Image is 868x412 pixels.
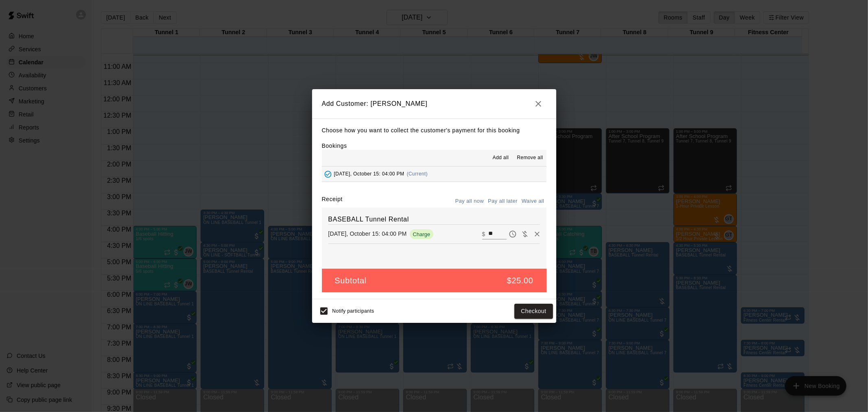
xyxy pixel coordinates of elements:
button: Added - Collect Payment[DATE], October 15: 04:00 PM(Current) [322,167,547,182]
p: Choose how you want to collect the customer's payment for this booking [322,125,547,136]
span: Notify participants [332,309,374,314]
span: Remove all [517,154,543,162]
h5: $25.00 [507,275,533,286]
button: Checkout [514,304,553,319]
span: Add all [493,154,509,162]
span: Charge [410,231,434,237]
h6: BASEBALL Tunnel Rental [328,214,540,225]
button: Pay all now [453,195,486,208]
label: Receipt [322,195,343,208]
label: Bookings [322,142,347,149]
p: [DATE], October 15: 04:00 PM [328,230,407,238]
button: Waive all [520,195,547,208]
button: Remove all [514,151,546,164]
button: Pay all later [486,195,520,208]
span: (Current) [407,171,428,177]
span: [DATE], October 15: 04:00 PM [334,171,404,177]
p: $ [482,230,485,238]
button: Added - Collect Payment [322,168,334,180]
h2: Add Customer: [PERSON_NAME] [312,89,556,118]
span: Pay later [507,230,519,237]
button: Remove [531,228,543,240]
button: Add all [488,151,514,164]
span: Waive payment [519,230,531,237]
h5: Subtotal [335,275,367,286]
